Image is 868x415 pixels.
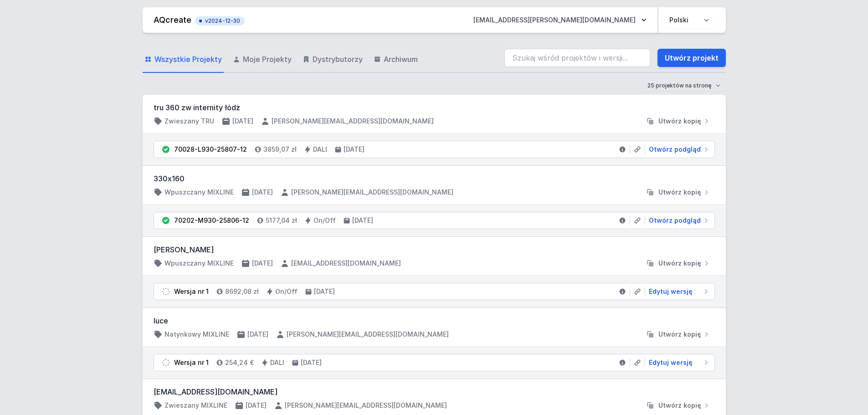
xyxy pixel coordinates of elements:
[645,145,711,154] a: Otwórz podgląd
[143,46,224,73] a: Wszystkie Projekty
[285,401,447,410] h4: [PERSON_NAME][EMAIL_ADDRESS][DOMAIN_NAME]
[642,117,715,126] button: Utwórz kopię
[466,12,654,28] button: [EMAIL_ADDRESS][PERSON_NAME][DOMAIN_NAME]
[313,145,327,154] h4: DALI
[301,358,322,367] h4: [DATE]
[164,401,227,410] h4: Zwieszany MIXLINE
[154,173,715,184] h3: 330x160
[164,330,229,339] h4: Natynkowy MIXLINE
[313,216,336,225] h4: On/Off
[649,145,701,154] span: Otwórz podgląd
[372,46,420,73] a: Archiwum
[195,15,245,26] button: v2024-12-30
[352,216,373,225] h4: [DATE]
[164,117,214,126] h4: Zwieszany TRU
[200,17,240,25] span: v2024-12-30
[154,244,715,255] h3: [PERSON_NAME]
[313,54,363,65] span: Dystrybutorzy
[291,188,453,197] h4: [PERSON_NAME][EMAIL_ADDRESS][DOMAIN_NAME]
[649,287,693,296] span: Edytuj wersję
[645,358,711,367] a: Edytuj wersję
[174,216,249,225] div: 70202-M930-25806-12
[154,315,715,326] h3: luce
[243,54,292,65] span: Moje Projekty
[266,216,297,225] h4: 5177,04 zł
[154,102,715,113] h3: tru 360 zw internity łódż
[270,358,284,367] h4: DALI
[642,330,715,339] button: Utwórz kopię
[252,259,273,268] h4: [DATE]
[658,188,701,197] span: Utwórz kopię
[287,330,449,339] h4: [PERSON_NAME][EMAIL_ADDRESS][DOMAIN_NAME]
[657,49,726,67] a: Utwórz projekt
[246,401,267,410] h4: [DATE]
[174,358,209,367] div: Wersja nr 1
[272,117,434,126] h4: [PERSON_NAME][EMAIL_ADDRESS][DOMAIN_NAME]
[645,216,711,225] a: Otwórz podgląd
[649,358,693,367] span: Edytuj wersję
[154,54,222,65] span: Wszystkie Projekty
[232,117,253,126] h4: [DATE]
[247,330,268,339] h4: [DATE]
[658,117,701,126] span: Utwórz kopię
[225,287,259,296] h4: 8692,08 zł
[164,259,234,268] h4: Wpuszczany MIXLINE
[658,401,701,410] span: Utwórz kopię
[174,145,247,154] div: 70028-L930-25807-12
[161,287,170,296] img: draft.svg
[649,216,701,225] span: Otwórz podgląd
[642,188,715,197] button: Utwórz kopię
[645,287,711,296] a: Edytuj wersję
[174,287,209,296] div: Wersja nr 1
[384,54,418,65] span: Archiwum
[252,188,273,197] h4: [DATE]
[664,12,715,28] select: Wybierz język
[658,259,701,268] span: Utwórz kopię
[164,188,234,197] h4: Wpuszczany MIXLINE
[154,386,715,397] h3: [EMAIL_ADDRESS][DOMAIN_NAME]
[344,145,365,154] h4: [DATE]
[301,46,365,73] a: Dystrybutorzy
[275,287,298,296] h4: On/Off
[658,330,701,339] span: Utwórz kopię
[291,259,401,268] h4: [EMAIL_ADDRESS][DOMAIN_NAME]
[263,145,297,154] h4: 3859,07 zł
[154,15,191,25] a: AQcreate
[642,259,715,268] button: Utwórz kopię
[231,46,293,73] a: Moje Projekty
[314,287,335,296] h4: [DATE]
[642,401,715,410] button: Utwórz kopię
[504,49,650,67] input: Szukaj wśród projektów i wersji...
[225,358,254,367] h4: 254,24 €
[161,358,170,367] img: draft.svg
